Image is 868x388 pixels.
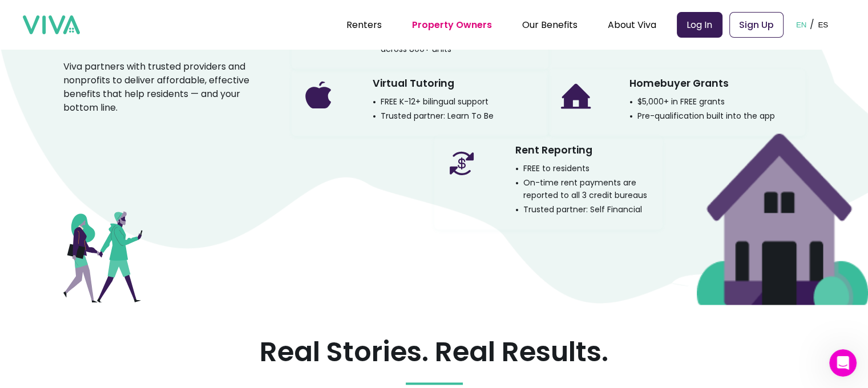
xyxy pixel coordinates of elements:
p: / [810,16,814,33]
p: Trusted partner: Self Financial [515,203,642,216]
p: FREE K-12+ bilingual support [373,95,488,108]
img: Benefit icon [301,78,337,115]
h3: Homebuyer Grants [629,74,729,94]
a: Log In [677,12,722,38]
p: FREE to residents [515,162,590,175]
div: Our Benefits [522,10,578,39]
button: EN [793,7,810,42]
p: Trusted partner: Learn To Be [373,110,494,122]
a: Property Owners [412,18,492,31]
img: Couple walking [63,211,143,302]
img: Benefit icon [558,78,594,115]
img: Benefit icon [443,145,480,181]
a: Sign Up [729,12,784,38]
h3: Rent Reporting [515,140,592,160]
img: viva [23,15,80,35]
iframe: Intercom live chat [829,349,857,377]
p: Viva partners with trusted providers and nonprofits to deliver affordable, effective benefits tha... [63,60,255,115]
p: Pre-qualification built into the app [629,110,775,122]
h3: Virtual Tutoring [373,74,454,94]
button: ES [814,7,831,42]
p: $5,000+ in FREE grants [629,95,725,108]
p: On-time rent payments are reported to all 3 credit bureaus [515,176,653,201]
div: About Viva [608,10,656,39]
a: Renters [346,18,382,31]
h2: Real Stories. Real Results. [63,336,805,368]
